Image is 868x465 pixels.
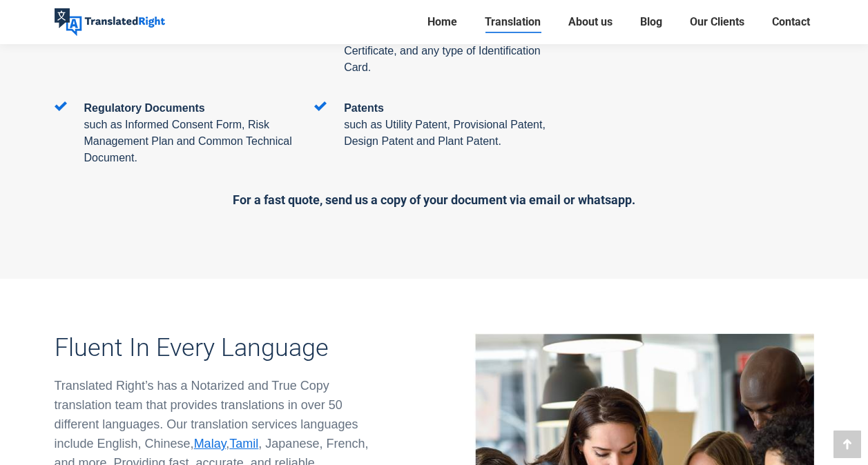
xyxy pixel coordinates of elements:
[194,437,226,451] a: Malay
[690,15,744,29] span: Our Clients
[768,12,814,32] a: Contact
[84,102,205,114] span: Regulatory Documents
[229,437,258,451] a: Tamil
[344,117,554,150] p: such as Utility Patent, Provisional Patent, Design Patent and Plant Patent.
[636,12,666,32] a: Blog
[485,15,541,29] span: Translation
[55,8,165,36] img: Translated Right
[344,28,541,73] span: , Divorce Certificate, and any type of Identification Card.
[55,190,814,210] h5: For a fast quote, send us a copy of your document via email or whatsapp.
[772,15,810,29] span: Contact
[314,101,327,111] img: null
[640,15,662,29] span: Blog
[344,102,384,114] span: Patents
[686,12,749,32] a: Our Clients
[481,12,545,32] a: Translation
[55,101,67,111] img: null
[568,15,613,29] span: About us
[84,117,294,166] p: such as Informed Consent Form, Risk Management Plan and Common Technical Document.
[427,15,457,29] span: Home
[55,333,379,362] h3: Fluent In Every Language
[564,12,617,32] a: About us
[423,12,461,32] a: Home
